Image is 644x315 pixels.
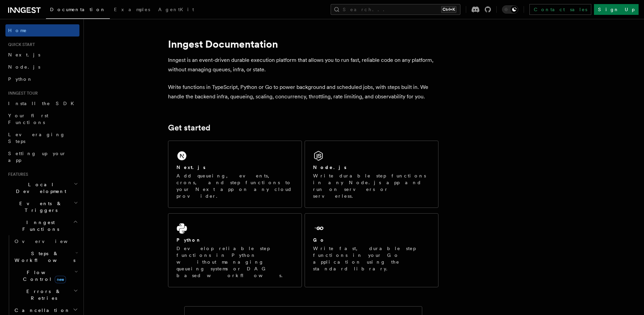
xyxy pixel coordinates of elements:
[176,172,293,199] p: Add queueing, events, crons, and step functions to your Next app on any cloud provider.
[12,307,70,314] span: Cancellation
[168,82,438,101] p: Write functions in TypeScript, Python or Go to power background and scheduled jobs, with steps bu...
[8,76,33,82] span: Python
[5,97,79,110] a: Install the SDK
[168,55,438,74] p: Inngest is an event-driven durable execution platform that allows you to run fast, reliable code ...
[313,245,430,272] p: Write fast, durable step functions in your Go application using the standard library.
[5,181,74,195] span: Local Development
[313,237,325,243] h2: Go
[5,172,28,177] span: Features
[529,4,591,15] a: Contact sales
[8,52,40,57] span: Next.js
[441,6,456,13] kbd: Ctrl+K
[110,2,154,18] a: Examples
[176,237,201,243] h2: Python
[168,38,438,50] h1: Inngest Documentation
[331,4,460,15] button: Search...Ctrl+K
[8,113,48,125] span: Your first Functions
[168,141,302,208] a: Next.jsAdd queueing, events, crons, and step functions to your Next app on any cloud provider.
[176,164,206,171] h2: Next.js
[50,7,106,12] span: Documentation
[5,110,79,128] a: Your first Functions
[15,239,84,244] span: Overview
[8,101,78,106] span: Install the SDK
[176,245,293,279] p: Develop reliable step functions in Python without managing queueing systems or DAG based workflows.
[5,200,74,214] span: Events & Triggers
[12,235,79,247] a: Overview
[5,91,38,96] span: Inngest tour
[305,213,438,287] a: GoWrite fast, durable step functions in your Go application using the standard library.
[168,213,302,287] a: PythonDevelop reliable step functions in Python without managing queueing systems or DAG based wo...
[12,266,79,285] button: Flow Controlnew
[8,132,65,144] span: Leveraging Steps
[8,151,66,163] span: Setting up your app
[5,147,79,166] a: Setting up your app
[154,2,198,18] a: AgentKit
[5,24,79,37] a: Home
[313,172,430,199] p: Write durable step functions in any Node.js app and run on servers or serverless.
[12,288,73,301] span: Errors & Retries
[5,219,73,233] span: Inngest Functions
[46,2,110,19] a: Documentation
[502,5,518,14] button: Toggle dark mode
[5,197,79,216] button: Events & Triggers
[158,7,194,12] span: AgentKit
[12,250,75,264] span: Steps & Workflows
[5,178,79,197] button: Local Development
[8,27,27,34] span: Home
[5,42,35,47] span: Quick start
[305,141,438,208] a: Node.jsWrite durable step functions in any Node.js app and run on servers or serverless.
[168,123,210,132] a: Get started
[114,7,150,12] span: Examples
[5,216,79,235] button: Inngest Functions
[5,73,79,85] a: Python
[55,276,66,283] span: new
[12,269,74,283] span: Flow Control
[12,247,79,266] button: Steps & Workflows
[12,285,79,304] button: Errors & Retries
[8,64,40,70] span: Node.js
[5,128,79,147] a: Leveraging Steps
[5,49,79,61] a: Next.js
[594,4,639,15] a: Sign Up
[313,164,347,171] h2: Node.js
[5,61,79,73] a: Node.js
